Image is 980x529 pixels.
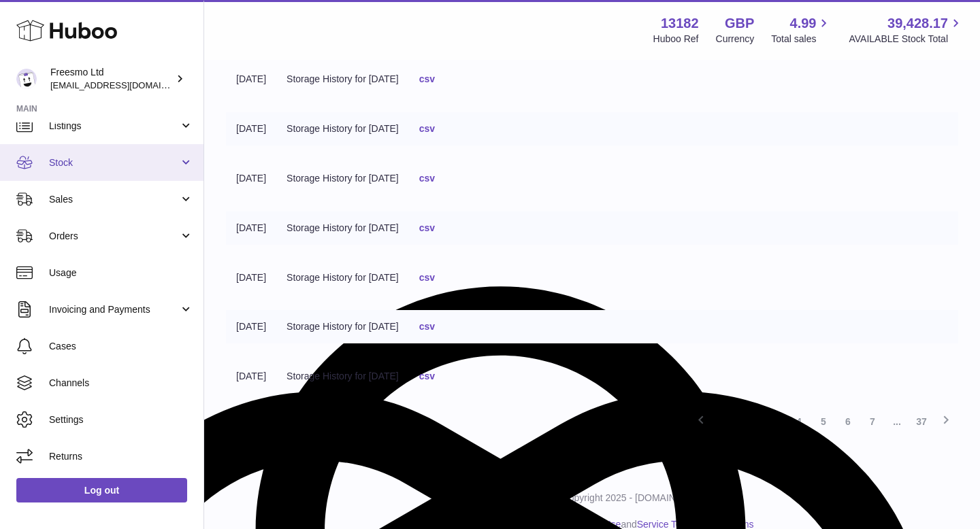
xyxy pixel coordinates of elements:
span: Listings [49,120,179,133]
a: 7 [860,409,885,434]
a: csv [419,321,435,332]
span: 4.99 [790,14,817,33]
strong: GBP [725,14,754,33]
td: Storage History for [DATE] [276,63,409,96]
td: [DATE] [226,63,276,96]
a: 4 [787,409,811,434]
span: Orders [49,230,179,243]
td: Storage History for [DATE] [276,112,409,146]
p: All Rights Reserved. Copyright 2025 - [DOMAIN_NAME] [215,492,969,505]
a: csv [419,173,435,184]
div: Currency [716,33,755,46]
span: Invoicing and Payments [49,303,179,316]
a: csv [419,222,435,233]
a: 5 [811,409,836,434]
td: Storage History for [DATE] [276,360,409,393]
td: [DATE] [226,360,276,393]
span: 39,428.17 [887,14,948,33]
div: Freesmo Ltd [50,66,173,92]
td: Storage History for [DATE] [276,310,409,343]
span: Sales [49,193,179,206]
a: 39,428.17 AVAILABLE Stock Total [849,14,964,46]
a: Log out [16,478,187,502]
span: Total sales [771,33,832,46]
td: [DATE] [226,211,276,245]
span: AVAILABLE Stock Total [849,33,964,46]
img: georgi.keckarovski@creativedock.com [16,69,37,89]
span: Usage [49,267,193,279]
a: 6 [836,409,860,434]
span: ... [885,409,909,434]
a: csv [419,123,435,134]
span: [EMAIL_ADDRESS][DOMAIN_NAME] [50,80,200,90]
span: Settings [49,413,193,426]
span: Channels [49,377,193,390]
td: [DATE] [226,310,276,343]
a: csv [419,73,435,84]
span: Cases [49,340,193,353]
div: Huboo Ref [653,33,699,46]
strong: 13182 [661,14,699,33]
a: csv [419,272,435,283]
a: 4.99 Total sales [771,14,832,46]
td: Storage History for [DATE] [276,211,409,245]
td: [DATE] [226,112,276,146]
td: [DATE] [226,162,276,195]
a: csv [419,371,435,381]
td: [DATE] [226,261,276,294]
td: Storage History for [DATE] [276,162,409,195]
a: 37 [909,409,934,434]
span: Stock [49,156,179,169]
td: Storage History for [DATE] [276,261,409,294]
span: Returns [49,450,193,463]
